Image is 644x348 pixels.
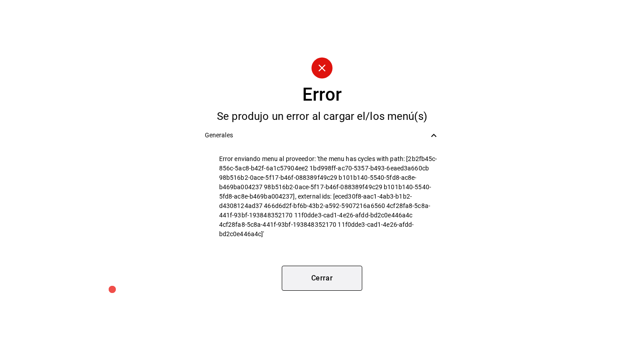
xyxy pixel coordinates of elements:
div: Se produjo un error al cargar el/los menú(s) [198,111,447,122]
span: Error enviando menu al proveedor: 'the menu has cycles with path: [2b2fb45c-856c-5ac8-b42f-6a1c57... [219,154,440,239]
div: Error [302,86,342,104]
span: Generales [205,131,429,140]
button: Cerrar [282,266,362,291]
div: Generales [198,125,447,145]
